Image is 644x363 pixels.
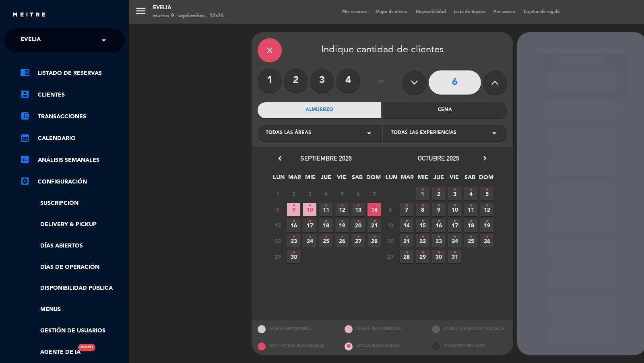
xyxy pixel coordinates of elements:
[20,305,125,314] a: Menus
[20,220,125,229] a: Delivery & Pickup
[20,68,125,78] a: chrome_reader_modeListado de Reservas
[20,112,125,122] a: account_balance_walletTransacciones
[20,155,30,164] i: assessment
[20,176,30,186] i: settings_applications
[20,241,125,251] a: Días abiertos
[20,284,125,293] a: Disponibilidad pública
[20,90,125,100] a: account_boxClientes
[20,89,30,99] i: account_box
[20,134,125,143] a: calendar_monthCalendario
[20,199,125,208] a: Suscripción
[20,68,30,77] i: chrome_reader_mode
[20,263,125,272] a: Días de Operación
[20,111,30,121] i: account_balance_wallet
[20,326,125,336] a: Gestión de usuarios
[12,12,46,18] img: MEITRE
[20,133,30,142] i: calendar_month
[21,32,41,49] span: Evelia
[20,348,80,357] a: Agente de IANuevo
[78,344,95,351] div: Nuevo
[20,155,125,165] a: assessmentANÁLISIS SEMANALES
[20,177,125,187] a: Configuración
